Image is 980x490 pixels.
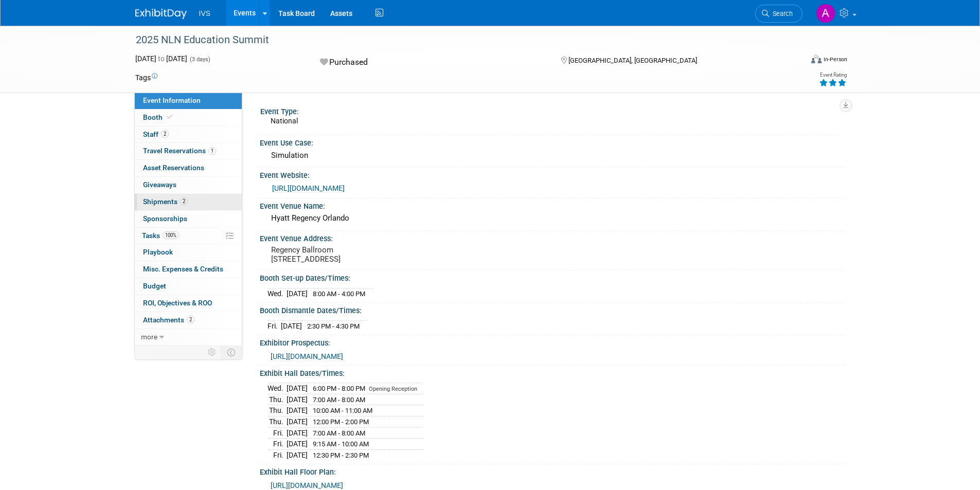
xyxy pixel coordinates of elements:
[268,320,281,331] td: Fri.
[143,299,212,307] span: ROI, Objectives & ROO
[135,9,187,19] img: ExhibitDay
[189,56,210,63] span: (3 days)
[260,198,845,211] div: Event Venue Name:
[135,110,242,126] a: Booth
[167,114,172,120] i: Booth reservation complete
[143,180,176,189] span: Giveaways
[287,405,308,416] td: [DATE]
[271,352,343,360] a: [URL][DOMAIN_NAME]
[221,346,242,359] td: Toggle Event Tabs
[161,130,169,138] span: 2
[268,210,838,226] div: Hyatt Regency Orlando
[742,53,848,69] div: Event Format
[287,439,308,450] td: [DATE]
[271,117,298,125] span: National
[313,429,365,437] span: 7:00 AM - 8:00 AM
[260,135,845,148] div: Event Use Case:
[141,333,157,341] span: more
[260,270,845,283] div: Booth Set-up Dates/Times:
[135,72,157,83] td: Tags
[816,4,835,23] img: Aaron Lentscher
[143,164,204,172] span: Asset Reservations
[369,386,417,392] span: Opening Reception
[823,56,847,63] div: In-Person
[135,244,242,261] a: Playbook
[287,449,308,460] td: [DATE]
[260,231,845,244] div: Event Venue Address:
[287,416,308,428] td: [DATE]
[135,55,187,63] span: [DATE] [DATE]
[268,288,287,299] td: Wed.
[313,385,365,392] span: 6:00 PM - 8:00 PM
[287,288,308,299] td: [DATE]
[313,290,365,298] span: 8:00 AM - 4:00 PM
[268,148,838,164] div: Simulation
[268,383,287,394] td: Wed.
[260,303,845,316] div: Booth Dismantle Dates/Times:
[135,278,242,295] a: Budget
[260,168,845,180] div: Event Website:
[143,130,169,138] span: Staff
[287,427,308,439] td: [DATE]
[268,394,287,405] td: Thu.
[811,55,822,63] img: Format-Inperson.png
[143,113,174,121] span: Booth
[143,282,166,290] span: Budget
[135,295,242,312] a: ROI, Objectives & ROO
[272,184,345,192] a: [URL][DOMAIN_NAME]
[135,329,242,346] a: more
[135,312,242,329] a: Attachments2
[143,197,188,206] span: Shipments
[163,231,179,239] span: 100%
[260,464,845,477] div: Exhibit Hall Floor Plan:
[313,407,372,414] span: 10:00 AM - 11:00 AM
[180,197,188,205] span: 2
[135,261,242,278] a: Misc. Expenses & Credits
[268,449,287,460] td: Fri.
[156,55,166,63] span: to
[143,316,194,324] span: Attachments
[132,31,787,49] div: 2025 NLN Education Summit
[755,5,803,23] a: Search
[135,211,242,227] a: Sponsorships
[135,126,242,143] a: Staff2
[135,93,242,109] a: Event Information
[199,9,211,17] span: IVS
[313,451,369,459] span: 12:30 PM - 2:30 PM
[281,320,302,331] td: [DATE]
[313,418,369,426] span: 12:00 PM - 2:00 PM
[313,440,369,448] span: 9:15 AM - 10:00 AM
[260,104,841,117] div: Event Type:
[143,248,173,256] span: Playbook
[143,265,223,273] span: Misc. Expenses & Credits
[313,396,365,404] span: 7:00 AM - 8:00 AM
[271,481,343,489] a: [URL][DOMAIN_NAME]
[317,53,544,71] div: Purchased
[143,96,201,104] span: Event Information
[819,72,847,78] div: Event Rating
[135,194,242,210] a: Shipments2
[203,346,221,359] td: Personalize Event Tab Strip
[287,394,308,405] td: [DATE]
[135,143,242,159] a: Travel Reservations1
[260,366,845,378] div: Exhibit Hall Dates/Times:
[268,439,287,450] td: Fri.
[135,228,242,244] a: Tasks100%
[260,335,845,348] div: Exhibitor Prospectus:
[135,160,242,176] a: Asset Reservations
[568,57,697,64] span: [GEOGRAPHIC_DATA], [GEOGRAPHIC_DATA]
[268,405,287,416] td: Thu.
[142,231,179,240] span: Tasks
[268,416,287,428] td: Thu.
[143,214,187,223] span: Sponsorships
[143,147,216,155] span: Travel Reservations
[307,322,360,330] span: 2:30 PM - 4:30 PM
[287,383,308,394] td: [DATE]
[271,245,492,264] pre: Regency Ballroom [STREET_ADDRESS]
[135,177,242,193] a: Giveaways
[769,10,793,17] span: Search
[208,147,216,155] span: 1
[187,316,194,323] span: 2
